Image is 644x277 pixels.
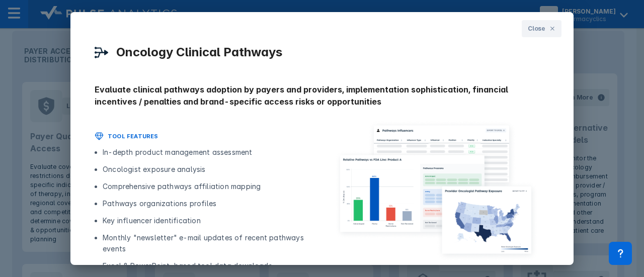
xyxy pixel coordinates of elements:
[116,45,282,59] h2: Oncology Clinical Pathways
[103,215,310,226] li: Key influencer identification
[322,120,549,262] img: image_pathways_2x.png
[103,232,310,254] li: Monthly "newsletter" e-mail updates of recent pathways events
[103,260,310,271] li: Excel & PowerPoint-based tool data downloads
[522,20,561,37] button: Close
[103,198,310,209] li: Pathways organizations profiles
[609,242,632,265] div: Contact Support
[103,147,310,158] li: In-depth product management assessment
[103,181,310,192] li: Comprehensive pathways affiliation mapping
[108,132,158,141] h2: TOOL FEATURES
[528,24,545,33] span: Close
[95,83,549,108] h2: Evaluate clinical pathways adoption by payers and providers, implementation sophistication, finan...
[103,164,310,175] li: Oncologist exposure analysis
